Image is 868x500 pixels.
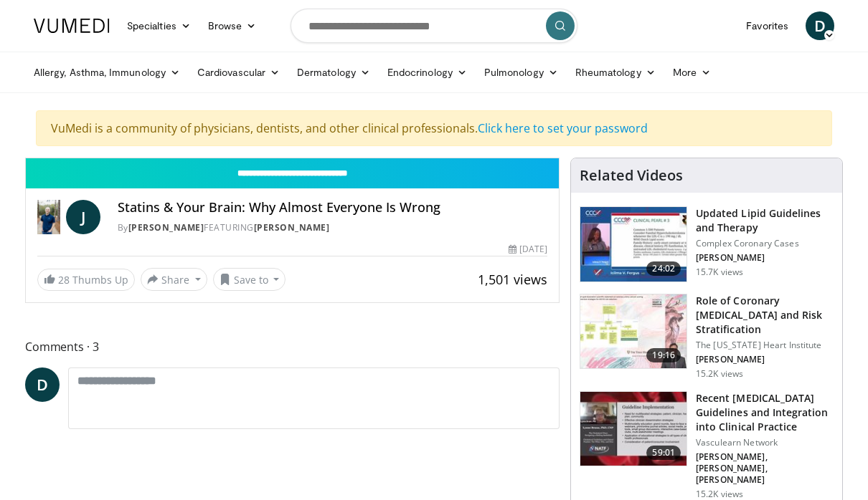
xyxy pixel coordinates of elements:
[646,446,681,460] span: 59:01
[36,110,832,146] div: VuMedi is a community of physicians, dentists, and other clinical professionals.
[696,451,834,486] p: [PERSON_NAME], [PERSON_NAME], [PERSON_NAME]
[696,206,834,235] h3: Updated Lipid Guidelines and Therapy
[696,354,834,365] p: [PERSON_NAME]
[664,58,720,87] a: More
[580,294,834,380] a: 19:16 Role of Coronary [MEDICAL_DATA] and Risk Stratification The [US_STATE] Heart Institute [PER...
[646,348,681,362] span: 19:16
[478,120,648,136] a: Click here to set your password
[291,9,577,43] input: Search topics, interventions
[580,167,683,184] h4: Related Videos
[509,243,547,256] div: [DATE]
[696,266,743,278] p: 15.7K views
[580,392,687,466] img: 87825f19-cf4c-4b91-bba1-ce218758c6bb.150x105_q85_crop-smart_upscale.jpg
[213,268,286,291] button: Save to
[580,391,834,500] a: 59:01 Recent [MEDICAL_DATA] Guidelines and Integration into Clinical Practice Vasculearn Network ...
[25,367,60,402] a: D
[25,337,560,356] span: Comments 3
[696,391,834,434] h3: Recent [MEDICAL_DATA] Guidelines and Integration into Clinical Practice
[580,294,687,369] img: 1efa8c99-7b8a-4ab5-a569-1c219ae7bd2c.150x105_q85_crop-smart_upscale.jpg
[34,19,110,33] img: VuMedi Logo
[696,489,743,500] p: 15.2K views
[696,252,834,264] p: [PERSON_NAME]
[37,269,135,291] a: 28 Thumbs Up
[199,11,265,40] a: Browse
[58,273,70,287] span: 28
[288,58,379,87] a: Dermatology
[580,206,834,282] a: 24:02 Updated Lipid Guidelines and Therapy Complex Coronary Cases [PERSON_NAME] 15.7K views
[379,58,476,87] a: Endocrinology
[806,11,834,40] a: D
[37,200,60,234] img: Dr. Jordan Rennicke
[737,11,797,40] a: Favorites
[646,261,681,276] span: 24:02
[118,11,199,40] a: Specialties
[478,271,547,288] span: 1,501 views
[567,58,664,87] a: Rheumatology
[128,221,204,234] a: [PERSON_NAME]
[118,221,547,234] div: By FEATURING
[696,340,834,351] p: The [US_STATE] Heart Institute
[696,368,743,380] p: 15.2K views
[580,207,687,282] img: 77f671eb-9394-4acc-bc78-a9f077f94e00.150x105_q85_crop-smart_upscale.jpg
[696,294,834,337] h3: Role of Coronary [MEDICAL_DATA] and Risk Stratification
[141,268,207,291] button: Share
[66,200,100,234] a: J
[25,58,189,87] a: Allergy, Asthma, Immunology
[189,58,288,87] a: Cardiovascular
[696,437,834,448] p: Vasculearn Network
[476,58,567,87] a: Pulmonology
[696,238,834,249] p: Complex Coronary Cases
[118,200,547,216] h4: Statins & Your Brain: Why Almost Everyone Is Wrong
[254,221,330,234] a: [PERSON_NAME]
